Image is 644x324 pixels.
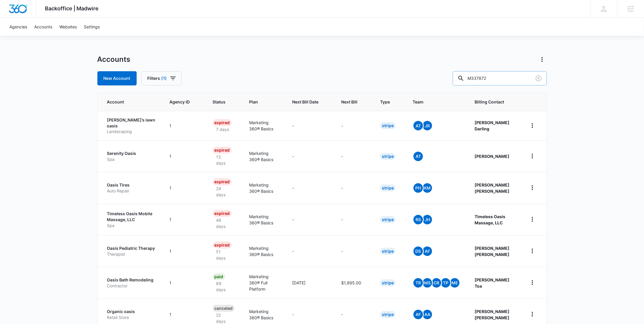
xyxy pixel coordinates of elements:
div: Expired [213,210,232,217]
p: Serenity Oasis [107,150,156,156]
p: Auto Repair [107,188,156,194]
p: Organic oasis [107,309,156,315]
p: Therapist [107,251,156,257]
a: Accounts [31,18,56,36]
span: Agency ID [170,99,190,105]
p: Landscaping [107,129,156,135]
span: JH [423,215,432,224]
span: Status [213,99,226,105]
button: home [528,278,537,287]
a: [PERSON_NAME]’s lawn oasisLandscaping [107,117,156,135]
span: Next Bill Date [292,99,318,105]
p: Marketing 360® Basics [249,119,278,132]
p: Marketing 360® Full Platform [249,273,278,292]
span: Next Bill [341,99,357,105]
span: AA [423,310,432,319]
strong: [PERSON_NAME] [PERSON_NAME] [475,246,509,257]
button: home [528,121,537,130]
strong: [PERSON_NAME] [PERSON_NAME] [475,182,509,194]
p: 46 days [213,217,235,229]
strong: [PERSON_NAME] Toa [475,277,509,289]
span: DS [413,247,423,256]
span: JR [423,121,432,130]
span: At [413,152,423,161]
p: 7 days [213,126,233,132]
div: Expired [213,119,232,126]
p: [PERSON_NAME]’s lawn oasis [107,117,156,129]
button: Filters(1) [141,71,182,85]
a: Oasis Pediatric TherapyTherapist [107,245,156,257]
div: Stripe [380,311,395,318]
span: Account [107,99,147,105]
div: Stripe [380,153,395,160]
div: Paid [213,273,225,280]
div: Expired [213,178,232,185]
p: 24 days [213,185,235,198]
td: 1 [163,140,206,172]
span: TP [441,278,450,288]
td: 1 [163,172,206,204]
span: Backoffice | Madwire [45,5,99,12]
td: - [285,111,334,140]
a: Settings [80,18,103,36]
span: PH [413,183,423,193]
p: Marketing 360® Basics [249,245,278,257]
button: home [528,151,537,161]
td: - [334,235,373,267]
button: home [528,310,537,319]
td: 1 [163,235,206,267]
button: home [528,246,537,256]
a: Websites [56,18,80,36]
td: 1 [163,267,206,299]
p: Oasis Bath Remodeling [107,277,156,283]
p: 89 days [213,280,235,293]
td: - [334,111,373,140]
a: Organic oasisRetail Store [107,309,156,320]
p: Marketing 360® Basics [249,308,278,321]
div: Stripe [380,122,395,129]
div: Canceled [213,305,235,312]
td: 1 [163,111,206,140]
input: Search [453,71,547,85]
td: $1,995.00 [334,267,373,299]
td: - [334,204,373,235]
td: - [334,140,373,172]
td: 1 [163,204,206,235]
div: Stripe [380,279,395,286]
a: Oasis TiresAuto Repair [107,182,156,194]
button: Clear [534,74,543,83]
span: Type [380,99,390,105]
span: AF [413,310,423,319]
td: - [285,235,334,267]
strong: Timeless Oasis Massage, LLC [475,214,505,225]
p: Marketing 360® Basics [249,150,278,163]
a: New Account [97,71,137,85]
p: Timeless Oasis Mobile Massage, LLC [107,211,156,222]
p: Oasis Tires [107,182,156,188]
button: home [528,183,537,192]
p: Oasis Pediatric Therapy [107,245,156,251]
td: - [285,140,334,172]
strong: [PERSON_NAME] Darling [475,120,509,131]
p: Spa [107,223,156,229]
span: AF [423,247,432,256]
td: - [334,172,373,204]
span: Plan [249,99,278,105]
span: CR [432,278,441,288]
p: Marketing 360® Basics [249,182,278,194]
div: Stripe [380,248,395,255]
a: Oasis Bath RemodelingContractor [107,277,156,289]
button: home [528,215,537,224]
div: Stripe [380,216,395,223]
div: Expired [213,147,232,154]
button: Actions [537,55,547,64]
a: Agencies [6,18,31,36]
h1: Accounts [97,55,130,64]
td: - [285,204,334,235]
a: Serenity OasisSpa [107,150,156,162]
span: Team [413,99,452,105]
p: Contractor [107,283,156,289]
p: Retail Store [107,315,156,320]
a: Timeless Oasis Mobile Massage, LLCSpa [107,211,156,228]
span: TR [413,278,423,288]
